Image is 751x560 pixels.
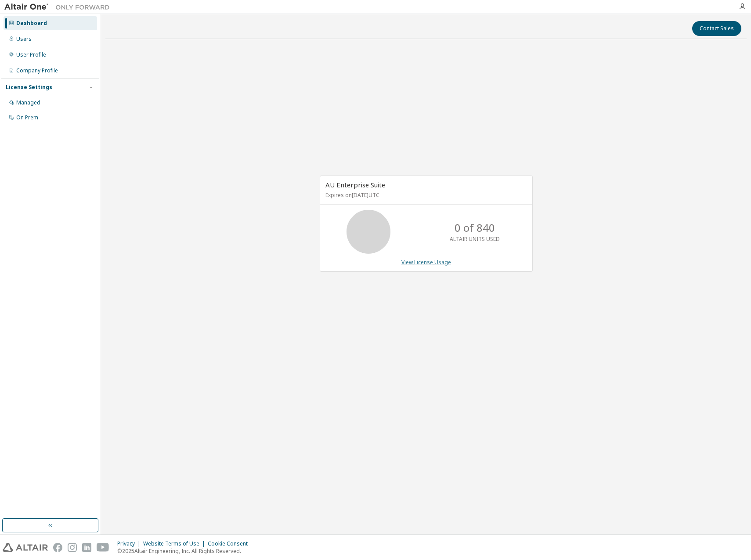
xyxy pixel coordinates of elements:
img: Altair One [4,3,114,11]
p: ALTAIR UNITS USED [450,235,500,243]
div: Managed [16,99,40,106]
div: User Profile [16,51,46,58]
span: AU Enterprise Suite [325,180,385,189]
img: facebook.svg [53,543,62,552]
div: Users [16,36,32,43]
div: On Prem [16,114,38,121]
div: Company Profile [16,67,58,74]
div: License Settings [6,84,52,91]
button: Contact Sales [692,21,741,36]
div: Website Terms of Use [143,540,208,547]
p: 0 of 840 [455,220,495,235]
img: instagram.svg [68,543,77,552]
img: altair_logo.svg [3,543,48,552]
p: © 2025 Altair Engineering, Inc. All Rights Reserved. [117,547,253,555]
img: linkedin.svg [82,543,91,552]
div: Privacy [117,540,143,547]
p: Expires on [DATE] UTC [325,191,525,199]
img: youtube.svg [97,543,109,552]
div: Cookie Consent [208,540,253,547]
div: Dashboard [16,20,47,27]
a: View License Usage [401,258,451,266]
